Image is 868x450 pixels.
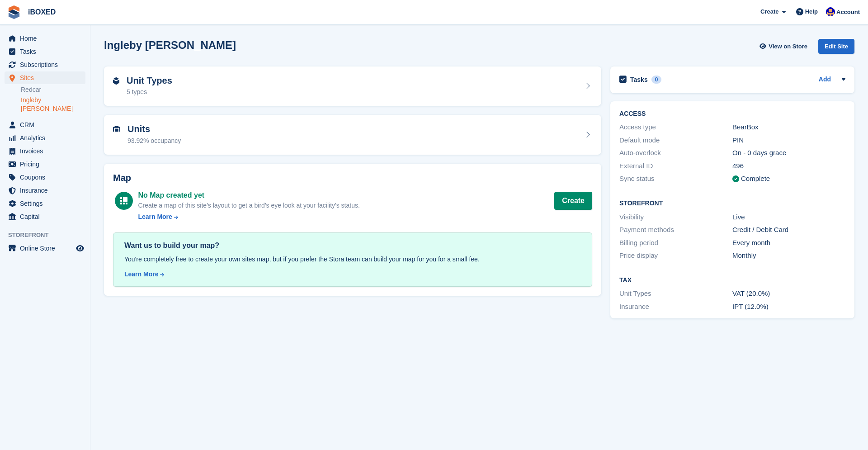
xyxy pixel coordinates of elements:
[619,174,732,184] div: Sync status
[20,242,74,255] span: Online Store
[124,240,581,251] div: Want us to build your map?
[21,85,85,94] a: Redcar
[818,39,854,54] div: Edit Site
[760,7,778,16] span: Create
[127,124,181,134] h2: Units
[21,96,85,113] a: Ingleby [PERSON_NAME]
[732,238,845,248] div: Every month
[758,39,811,54] a: View on Store
[5,32,85,45] a: menu
[120,197,127,204] img: map-icn-white-8b231986280072e83805622d3debb4903e2986e43859118e7b4002611c8ef794.svg
[769,42,807,51] span: View on Store
[124,270,581,279] a: Learn More
[5,158,85,171] a: menu
[5,58,85,71] a: menu
[826,7,835,16] img: Noor Rashid
[732,148,845,158] div: On - 0 days grace
[20,158,74,171] span: Pricing
[20,71,74,84] span: Sites
[805,7,818,16] span: Help
[20,118,74,131] span: CRM
[124,255,581,264] div: You're completely free to create your own sites map, but if you prefer the Stora team can build y...
[619,289,732,299] div: Unit Types
[619,161,732,171] div: External ID
[5,145,85,157] a: menu
[619,110,845,118] h2: ACCESS
[113,77,119,85] img: unit-type-icn-2b2737a686de81e16bb02015468b77c625bbabd49415b5ef34ead5e3b44a266d.svg
[732,289,845,299] div: VAT (20.0%)
[5,71,85,84] a: menu
[732,302,845,312] div: IPT (12.0%)
[619,225,732,235] div: Payment methods
[836,8,860,17] span: Account
[20,171,74,184] span: Coupons
[732,122,845,133] div: BearBox
[138,212,172,222] div: Learn More
[20,132,74,144] span: Analytics
[24,5,59,19] a: iBOXED
[732,161,845,171] div: 496
[5,118,85,131] a: menu
[127,87,172,97] div: 5 types
[124,270,158,279] div: Learn More
[113,126,120,132] img: unit-icn-7be61d7bf1b0ce9d3e12c5938cc71ed9869f7b940bace4675aadf7bd6d80202e.svg
[619,135,732,146] div: Default mode
[20,184,74,197] span: Insurance
[5,197,85,210] a: menu
[75,243,85,254] a: Preview store
[619,302,732,312] div: Insurance
[138,201,359,210] div: Create a map of this site's layout to get a bird's eye look at your facility's status.
[651,76,662,84] div: 0
[5,45,85,58] a: menu
[104,66,601,106] a: Unit Types 5 types
[5,210,85,223] a: menu
[732,225,845,235] div: Credit / Debit Card
[554,192,592,210] button: Create
[20,145,74,157] span: Invoices
[20,32,74,45] span: Home
[20,210,74,223] span: Capital
[619,200,845,207] h2: Storefront
[5,132,85,144] a: menu
[104,39,236,51] h2: Ingleby [PERSON_NAME]
[104,115,601,155] a: Units 93.92% occupancy
[138,190,359,201] div: No Map created yet
[127,136,181,146] div: 93.92% occupancy
[732,212,845,223] div: Live
[5,242,85,255] a: menu
[138,212,359,222] a: Learn More
[630,76,648,84] h2: Tasks
[20,45,74,58] span: Tasks
[113,173,592,183] h2: Map
[619,251,732,261] div: Price display
[8,231,90,240] span: Storefront
[5,184,85,197] a: menu
[732,251,845,261] div: Monthly
[819,75,831,85] a: Add
[818,39,854,57] a: Edit Site
[619,277,845,284] h2: Tax
[619,238,732,248] div: Billing period
[619,122,732,133] div: Access type
[619,212,732,223] div: Visibility
[127,76,172,86] h2: Unit Types
[7,5,21,19] img: stora-icon-8386f47178a22dfd0bd8f6a31ec36ba5ce8667c1dd55bd0f319d3a0aa187defe.svg
[619,148,732,158] div: Auto-overlock
[741,174,770,184] div: Complete
[732,135,845,146] div: PIN
[20,58,74,71] span: Subscriptions
[5,171,85,184] a: menu
[20,197,74,210] span: Settings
